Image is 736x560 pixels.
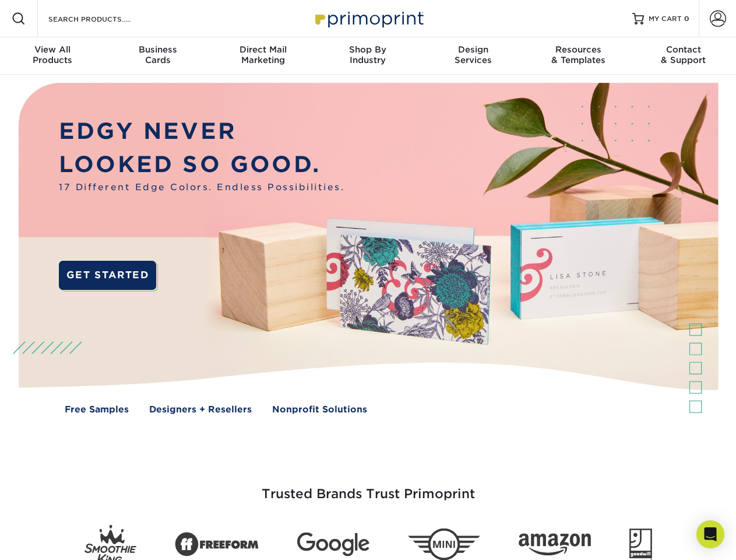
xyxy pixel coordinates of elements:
a: Contact& Support [631,37,736,75]
div: Cards [105,44,210,65]
img: Amazon [519,534,591,556]
div: Marketing [210,44,315,65]
div: & Templates [526,44,631,65]
img: Primoprint [310,6,427,31]
a: DesignServices [421,37,526,75]
a: Resources& Templates [526,37,631,75]
p: LOOKED SO GOOD. [59,148,344,181]
a: Nonprofit Solutions [272,403,367,416]
img: Google [297,533,369,556]
span: Contact [631,44,736,55]
a: Free Samples [65,403,129,416]
p: EDGY NEVER [59,115,344,148]
h3: Trusted Brands Trust Primoprint [27,459,709,516]
a: BusinessCards [105,37,210,75]
a: Designers + Resellers [149,403,252,416]
a: Shop ByIndustry [315,37,420,75]
span: 0 [684,15,689,23]
input: SEARCH PRODUCTS..... [47,12,161,26]
div: Open Intercom Messenger [696,520,724,548]
span: MY CART [649,14,682,24]
img: Goodwill [629,528,652,560]
span: Business [105,44,210,55]
span: Resources [526,44,631,55]
span: Direct Mail [210,44,315,55]
a: Direct MailMarketing [210,37,315,75]
span: Shop By [315,44,420,55]
div: Industry [315,44,420,65]
span: 17 Different Edge Colors. Endless Possibilities. [59,181,344,194]
div: & Support [631,44,736,65]
div: Services [421,44,526,65]
a: GET STARTED [59,261,156,290]
span: Design [421,44,526,55]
